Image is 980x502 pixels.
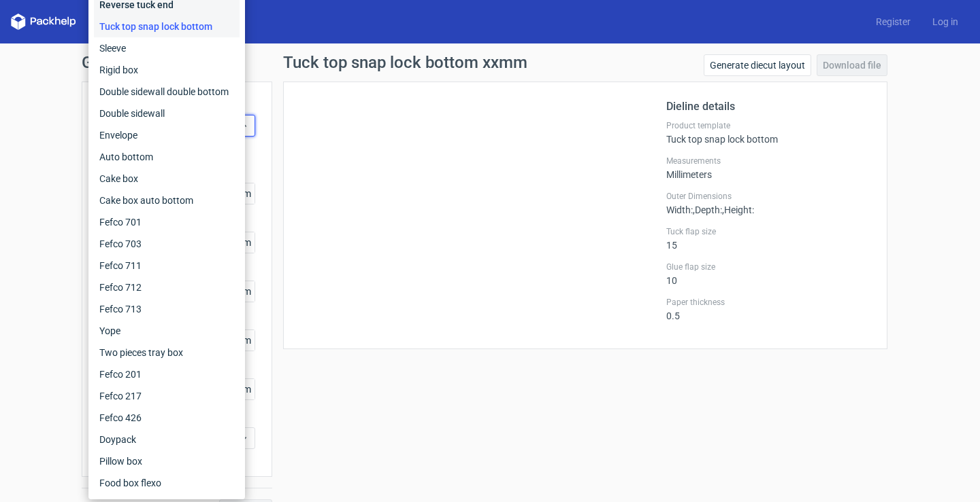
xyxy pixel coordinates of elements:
[704,54,811,76] a: Generate diecut layout
[94,211,240,233] div: Fefco 701
[94,168,240,190] div: Cake box
[94,146,240,168] div: Auto bottom
[94,342,240,363] div: Two pieces tray box
[94,37,240,59] div: Sleeve
[666,120,870,145] div: Tuck top snap lock bottom
[94,363,240,385] div: Fefco 201
[94,276,240,298] div: Fefco 712
[94,190,240,211] div: Cake box auto bottom
[666,297,870,308] label: Paper thickness
[94,450,240,472] div: Pillow box
[94,233,240,255] div: Fefco 703
[666,297,870,321] div: 0.5
[94,81,240,103] div: Double sidewall double bottom
[666,156,870,166] label: Measurements
[666,204,693,215] span: Width :
[666,98,870,115] h2: Dieline details
[283,54,527,71] h1: Tuck top snap lock bottom xxmm
[94,255,240,276] div: Fefco 711
[666,262,870,272] label: Glue flap size
[666,191,870,202] label: Outer Dimensions
[94,472,240,494] div: Food box flexo
[865,15,921,29] a: Register
[94,16,240,37] div: Tuck top snap lock bottom
[666,156,870,180] div: Millimeters
[666,262,870,286] div: 10
[94,320,240,342] div: Yope
[693,204,722,215] span: , Depth :
[666,226,870,237] label: Tuck flap size
[94,103,240,124] div: Double sidewall
[666,226,870,251] div: 15
[94,59,240,81] div: Rigid box
[82,54,898,71] h1: Generate new dieline
[666,120,870,131] label: Product template
[94,385,240,407] div: Fefco 217
[94,298,240,320] div: Fefco 713
[94,124,240,146] div: Envelope
[94,407,240,429] div: Fefco 426
[921,15,969,29] a: Log in
[722,204,754,215] span: , Height :
[94,429,240,450] div: Doypack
